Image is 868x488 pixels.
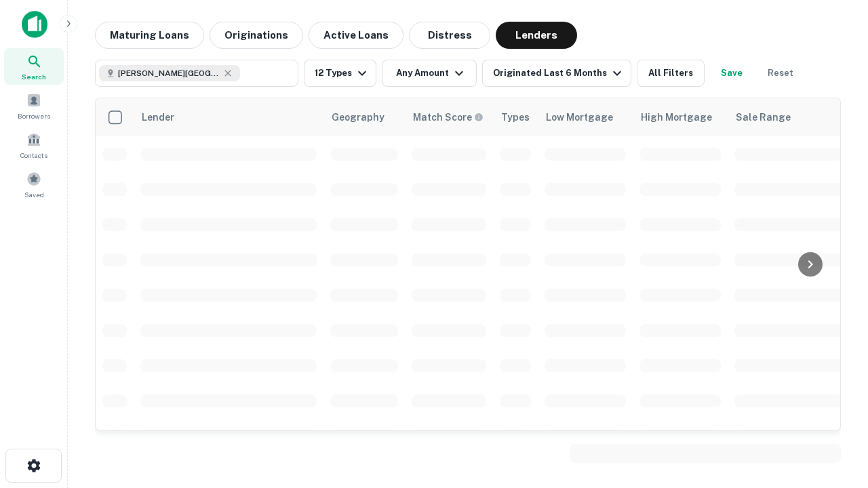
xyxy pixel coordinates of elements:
[800,336,868,401] iframe: Chat Widget
[323,98,405,136] th: Geography
[493,65,625,81] div: Originated Last 6 Months
[405,98,493,136] th: Capitalize uses an advanced AI algorithm to match your search with the best lender. The match sco...
[304,60,376,87] button: 12 Types
[332,109,384,125] div: Geography
[18,110,50,121] span: Borrowers
[710,60,753,87] button: Save your search to get updates of matches that match your search criteria.
[496,22,577,49] button: Lenders
[22,71,46,82] span: Search
[134,98,323,136] th: Lender
[4,48,64,85] a: Search
[4,127,64,163] a: Contacts
[641,109,712,125] div: High Mortgage
[24,189,44,200] span: Saved
[637,60,705,87] button: All Filters
[633,98,728,136] th: High Mortgage
[118,67,220,79] span: [PERSON_NAME][GEOGRAPHIC_DATA], [GEOGRAPHIC_DATA]
[546,109,613,125] div: Low Mortgage
[142,109,174,125] div: Lender
[382,60,477,87] button: Any Amount
[309,22,403,49] button: Active Loans
[736,109,791,125] div: Sale Range
[20,150,47,161] span: Contacts
[538,98,633,136] th: Low Mortgage
[728,98,850,136] th: Sale Range
[482,60,631,87] button: Originated Last 6 Months
[493,98,538,136] th: Types
[409,22,490,49] button: Distress
[4,166,64,203] a: Saved
[413,110,484,125] div: Capitalize uses an advanced AI algorithm to match your search with the best lender. The match sco...
[4,87,64,124] a: Borrowers
[501,109,530,125] div: Types
[759,60,802,87] button: Reset
[413,110,481,125] h6: Match Score
[22,11,47,38] img: capitalize-icon.png
[210,22,303,49] button: Originations
[95,22,204,49] button: Maturing Loans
